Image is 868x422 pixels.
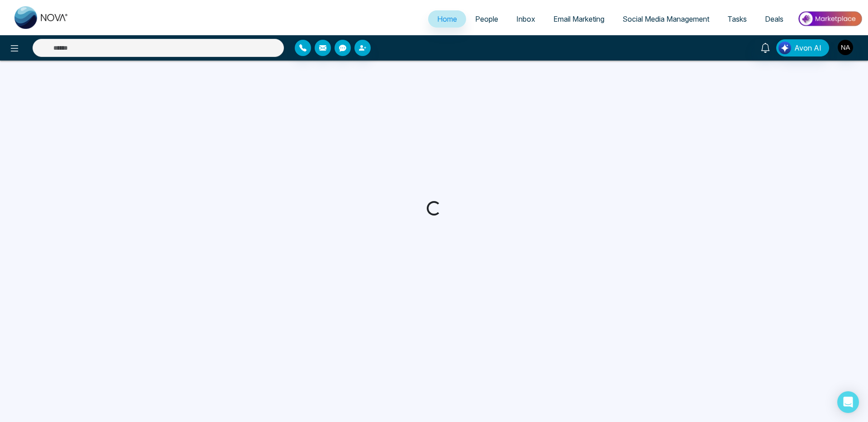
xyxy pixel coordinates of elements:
[475,14,498,23] span: People
[794,42,821,53] span: Avon AI
[778,42,791,54] img: Lead Flow
[14,6,69,29] img: Nova CRM Logo
[797,9,863,29] img: Market-place.gif
[428,10,466,28] a: Home
[507,10,544,28] a: Inbox
[613,10,718,28] a: Social Media Management
[437,14,457,23] span: Home
[544,10,613,28] a: Email Marketing
[838,40,853,55] img: User Avatar
[756,10,793,28] a: Deals
[727,14,747,23] span: Tasks
[718,10,756,28] a: Tasks
[837,391,859,413] div: Open Intercom Messenger
[776,39,829,56] button: Avon AI
[553,14,604,23] span: Email Marketing
[516,14,535,23] span: Inbox
[765,14,783,23] span: Deals
[466,10,507,28] a: People
[623,14,709,23] span: Social Media Management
